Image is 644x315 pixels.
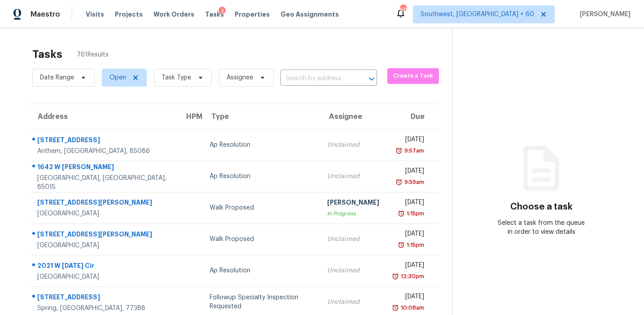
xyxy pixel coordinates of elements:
div: [DATE] [394,261,425,272]
span: Tasks [205,11,224,17]
th: Due [386,104,438,129]
div: [DATE] [394,135,425,146]
div: 9:59am [403,178,424,187]
div: Unclaimed [327,172,379,181]
div: [STREET_ADDRESS] [37,293,170,304]
span: [PERSON_NAME] [576,10,631,19]
div: [DATE] [394,198,425,209]
div: [GEOGRAPHIC_DATA], [GEOGRAPHIC_DATA], 85015 [37,174,170,192]
div: [PERSON_NAME] [327,198,379,209]
div: [GEOGRAPHIC_DATA] [37,241,170,250]
span: Visits [86,10,104,19]
div: 10:08am [399,303,424,312]
span: Maestro [31,10,60,19]
div: Unclaimed [327,266,379,275]
span: Create a Task [392,71,434,81]
img: Overdue Alarm Icon [392,272,399,281]
span: Properties [235,10,270,19]
span: Southwest, [GEOGRAPHIC_DATA] + 60 [421,10,534,19]
div: Ap Resolution [210,172,313,181]
div: 3 [219,7,226,16]
div: 683 [400,5,406,14]
div: Ap Resolution [210,140,313,149]
div: [STREET_ADDRESS] [37,136,170,147]
div: [GEOGRAPHIC_DATA] [37,209,170,218]
div: Select a task from the queue in order to view details [497,219,586,236]
div: 12:30pm [399,272,424,281]
div: [STREET_ADDRESS][PERSON_NAME] [37,230,170,241]
span: 761 Results [77,50,109,59]
span: Open [110,73,126,82]
div: 2021 W [DATE] Cir [37,261,170,272]
th: Type [202,104,320,129]
div: [GEOGRAPHIC_DATA] [37,272,170,281]
div: Walk Proposed [210,203,313,212]
div: Walk Proposed [210,235,313,244]
img: Overdue Alarm Icon [395,178,403,187]
span: Date Range [40,73,74,82]
span: Task Type [162,73,191,82]
div: [DATE] [394,229,425,241]
span: Geo Assignments [280,10,339,19]
div: 1:15pm [405,241,424,249]
h3: Choose a task [510,202,573,211]
span: Work Orders [153,10,194,19]
img: Overdue Alarm Icon [398,209,405,218]
div: Spring, [GEOGRAPHIC_DATA], 77388 [37,304,170,313]
button: Create a Task [387,68,439,84]
div: [DATE] [394,292,425,303]
button: Open [365,73,378,85]
span: Projects [115,10,143,19]
th: HPM [177,104,202,129]
img: Overdue Alarm Icon [392,303,399,312]
input: Search by address [280,72,352,86]
div: 1:15pm [405,209,424,218]
img: Overdue Alarm Icon [395,146,403,155]
div: Unclaimed [327,140,379,149]
div: 9:57am [403,146,424,155]
div: 1642 W [PERSON_NAME] [37,162,170,174]
div: [STREET_ADDRESS][PERSON_NAME] [37,198,170,209]
th: Assignee [320,104,386,129]
h2: Tasks [32,50,62,59]
div: [DATE] [394,166,425,178]
img: Overdue Alarm Icon [398,241,405,249]
div: Unclaimed [327,235,379,244]
div: Ap Resolution [210,266,313,275]
div: In Progress [327,209,379,218]
span: Assignee [227,73,253,82]
div: Anthem, [GEOGRAPHIC_DATA], 85086 [37,147,170,156]
div: Unclaimed [327,297,379,306]
th: Address [29,104,177,129]
div: Followup Specialty Inspection Requested [210,293,313,311]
